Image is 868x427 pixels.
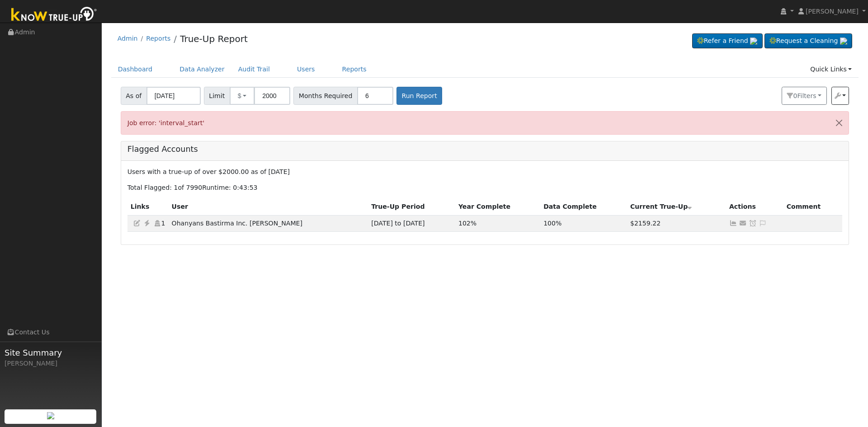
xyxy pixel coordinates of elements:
[455,199,540,215] th: Year Complete
[783,199,843,215] th: Comment
[293,87,358,105] span: Months Required
[335,61,373,78] a: Reports
[5,359,97,368] div: [PERSON_NAME]
[146,35,170,42] a: Reports
[840,38,847,45] img: retrieve
[749,220,757,227] a: Snooze this issue
[726,199,783,215] th: Actions
[111,61,160,78] a: Dashboard
[204,87,230,105] span: Limit
[540,215,627,231] td: 100%
[127,145,843,154] h3: Flagged Accounts
[729,220,737,227] a: Show graph
[830,112,849,134] button: Close
[131,220,141,227] a: Edit User
[169,215,368,231] td: Ohanyans Bastirma Inc. [PERSON_NAME]
[169,199,368,215] th: User
[121,87,147,105] span: As of
[759,220,767,227] a: Show issue
[764,33,852,49] a: Request a Cleaning
[127,199,169,215] th: Links
[121,111,849,134] div: Job error: 'interval_start'
[231,61,277,78] a: Audit Trail
[230,87,255,105] button: $
[455,215,540,231] td: 102%
[368,215,455,231] td: [DATE] to [DATE]
[127,167,843,177] p: Users with a true-up of over $2000.00 as of [DATE]
[813,92,816,99] span: s
[540,199,627,215] th: Data Complete
[692,33,763,49] a: Refer a Friend
[782,87,827,105] button: 0Filters
[141,220,151,227] a: Data Analyzer
[178,184,202,191] span: of 7990
[173,61,231,78] a: Data Analyzer
[151,220,161,227] a: Login As
[5,347,97,359] span: Site Summary
[127,215,169,231] td: 1
[7,5,102,25] img: Know True-Up
[627,199,726,215] th: Current True-Up
[180,33,248,44] a: True-Up Report
[47,412,54,419] img: retrieve
[806,8,859,15] span: [PERSON_NAME]
[803,61,859,78] a: Quick Links
[739,219,747,228] a: bastirma@sbcglobal.net
[797,92,816,99] span: Filter
[118,35,138,42] a: Admin
[396,87,442,105] button: Run Report
[127,183,843,192] p: Total Flagged: 1 Runtime: 0:43:53
[627,215,726,231] td: $2159.22
[368,199,455,215] th: True-Up Period
[290,61,322,78] a: Users
[750,38,757,45] img: retrieve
